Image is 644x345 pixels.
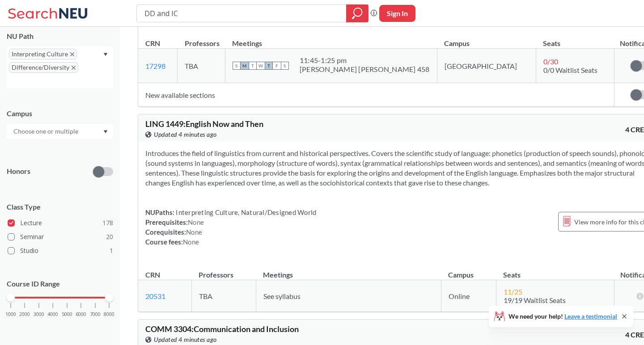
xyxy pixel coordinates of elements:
th: Professors [191,261,256,280]
span: COMM 3304 : Communication and Inclusion [145,324,299,334]
span: 5000 [62,312,72,317]
span: 0 / 30 [543,57,558,66]
span: LING 1449 : English Now and Then [145,119,263,129]
span: 2000 [19,312,30,317]
label: Seminar [8,231,113,243]
div: [PERSON_NAME] [PERSON_NAME] 458 [300,65,430,74]
svg: X to remove pill [72,66,76,70]
span: T [265,62,273,70]
span: T [249,62,257,70]
span: We need your help! [508,313,617,320]
td: Online [441,280,496,312]
div: Dropdown arrow [7,124,113,139]
a: 17298 [145,62,165,70]
td: [GEOGRAPHIC_DATA] [437,49,536,83]
span: 3000 [34,312,44,317]
span: Interpreting CultureX to remove pill [9,49,77,59]
span: 0/0 Waitlist Seats [543,66,597,74]
svg: X to remove pill [70,52,74,56]
a: Leave a testimonial [564,312,617,320]
div: magnifying glass [346,4,369,22]
div: CRN [145,270,160,280]
span: S [233,62,241,70]
span: 20 [106,232,113,242]
div: 11:45 - 1:25 pm [300,56,430,65]
th: Campus [441,261,496,280]
td: TBA [191,280,256,312]
svg: Dropdown arrow [103,130,108,134]
span: None [188,218,204,226]
span: 7000 [90,312,101,317]
span: M [241,62,249,70]
th: Meetings [256,261,441,280]
span: Interpreting Culture, Natural/Designed World [174,208,316,216]
span: See syllabus [263,292,301,300]
span: 1000 [5,312,16,317]
td: New available sections [138,83,614,107]
input: Choose one or multiple [9,126,84,137]
th: Meetings [225,29,437,49]
span: Updated 4 minutes ago [154,335,217,345]
span: Class Type [7,202,113,212]
td: TBA [178,49,225,83]
div: Campus [7,109,113,118]
span: 8000 [104,312,114,317]
th: Seats [536,29,614,49]
span: 11 / 25 [504,287,522,296]
div: Interpreting CultureX to remove pillDifference/DiversityX to remove pillDropdown arrow [7,46,113,88]
label: Lecture [8,217,113,229]
div: CRN [145,38,160,48]
span: F [273,62,281,70]
a: 20531 [145,292,165,300]
p: Course ID Range [7,279,113,289]
span: None [186,228,202,236]
span: None [183,238,199,246]
div: NU Path [7,31,113,41]
th: Seats [496,261,614,280]
span: W [257,62,265,70]
span: Difference/DiversityX to remove pill [9,62,78,73]
th: Campus [437,29,536,49]
button: Sign In [379,5,415,22]
span: 19/19 Waitlist Seats [504,296,566,304]
svg: Dropdown arrow [103,53,108,56]
span: 4000 [47,312,58,317]
div: NUPaths: Prerequisites: Corequisites: Course fees: [145,207,316,247]
span: 1 [110,246,113,256]
label: Studio [8,245,113,257]
th: Professors [178,29,225,49]
span: Updated 4 minutes ago [154,130,217,139]
span: S [281,62,289,70]
p: Honors [7,166,30,177]
span: 6000 [76,312,86,317]
svg: magnifying glass [352,7,363,20]
span: 178 [102,218,113,228]
input: Class, professor, course number, "phrase" [144,6,340,21]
